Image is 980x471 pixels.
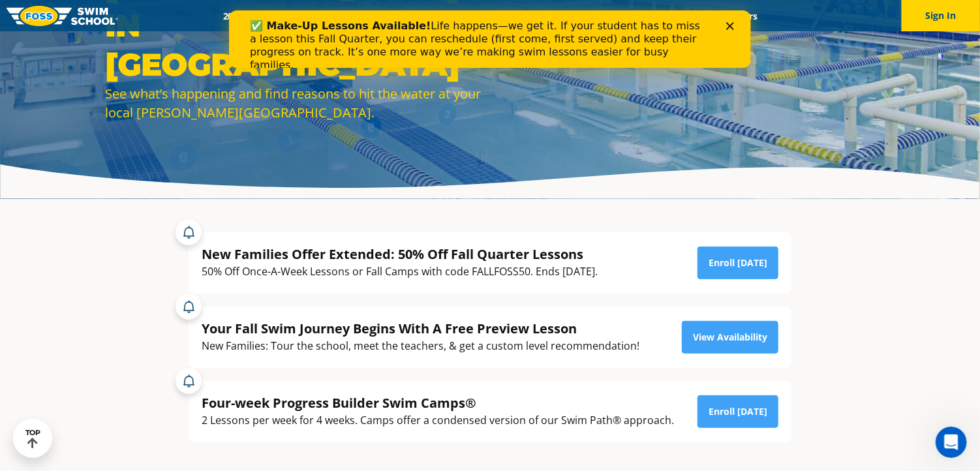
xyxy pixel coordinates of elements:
a: Swim Like [PERSON_NAME] [535,10,673,22]
div: See what’s happening and find reasons to hit the water at your local [PERSON_NAME][GEOGRAPHIC_DATA]. [105,84,483,122]
div: Life happens—we get it. If your student has to miss a lesson this Fall Quarter, you can reschedul... [21,9,480,61]
a: Schools [293,10,348,22]
div: New Families: Tour the school, meet the teachers, & get a custom level recommendation! [202,337,639,355]
a: View Availability [682,321,778,354]
b: ✅ Make-Up Lessons Available! [21,9,202,22]
img: FOSS Swim School Logo [7,6,118,26]
a: About FOSS [463,10,536,22]
a: 2025 Calendar [211,10,293,22]
div: TOP [25,429,40,449]
div: Your Fall Swim Journey Begins With A Free Preview Lesson [202,320,639,337]
a: Enroll [DATE] [697,395,778,428]
iframe: Intercom live chat [936,427,967,458]
div: New Families Offer Extended: 50% Off Fall Quarter Lessons [202,245,598,263]
div: 50% Off Once-A-Week Lessons or Fall Camps with code FALLFOSS50. Ends [DATE]. [202,263,598,281]
a: Enroll [DATE] [697,247,778,279]
a: Swim Path® Program [348,10,462,22]
a: Careers [714,10,769,22]
div: Four-week Progress Builder Swim Camps® [202,394,674,412]
a: Blog [673,10,714,22]
div: 2 Lessons per week for 4 weeks. Camps offer a condensed version of our Swim Path® approach. [202,412,674,429]
iframe: Intercom live chat banner [229,10,751,68]
div: Close [497,12,510,20]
